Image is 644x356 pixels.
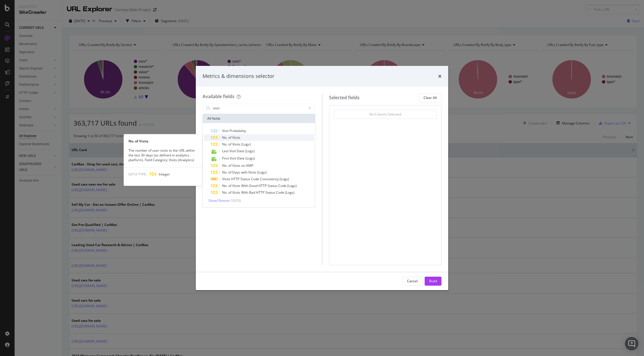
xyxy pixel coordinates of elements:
span: Visits [232,135,240,140]
span: Days [232,170,241,175]
span: Code [251,177,260,181]
span: No. [222,135,228,140]
div: Clear All [424,95,437,100]
span: Date [237,156,245,161]
span: Code [278,183,287,188]
span: (Logs) [287,183,297,188]
div: modal [196,66,448,290]
span: No. [222,190,228,195]
div: Cancel [407,279,418,283]
div: Open Intercom Messenger [625,337,638,350]
span: ( 10 / 33 ) [230,198,241,203]
div: Available fields [203,93,234,100]
span: of [228,142,232,147]
span: (Logs) [245,156,255,161]
div: No. of Visits [124,139,202,144]
button: Clear All [419,93,441,102]
div: All fields [203,114,315,123]
span: (Logs) [241,142,251,147]
span: No. [222,163,228,168]
span: With [241,183,249,188]
div: times [438,73,441,80]
span: of [228,190,232,195]
span: No. [222,170,228,175]
span: of [228,135,232,140]
span: AMP [246,163,253,168]
span: First [222,156,230,161]
span: Status [240,177,251,181]
span: Last [222,149,229,153]
span: HTTP [256,190,265,195]
span: (Logs) [285,190,295,195]
span: HTTP [258,183,268,188]
span: on [241,163,246,168]
button: Build [425,277,441,286]
span: No. [222,183,228,188]
div: Metrics & dimensions selector [203,73,274,80]
span: (Logs) [245,149,255,153]
div: Selected fields [329,94,360,101]
span: Visits [248,170,257,175]
span: Visits [232,163,241,168]
span: Visits [232,142,241,147]
span: of [228,170,232,175]
button: Cancel [402,277,422,286]
div: Build [429,279,437,283]
span: No. [222,142,228,147]
span: Visit [222,128,229,133]
div: No Column Selected [369,112,401,117]
span: Probability [229,128,246,133]
span: Good [249,183,258,188]
span: Visits [222,177,231,181]
span: Status [268,183,278,188]
span: (Logs) [257,170,267,175]
div: The number of user visits to the URL within the last 30 days (as defined in analytics platform). ... [124,148,202,162]
span: Visit [229,149,237,153]
span: Visit [230,156,237,161]
span: Code [276,190,285,195]
input: Search by field name [212,104,306,112]
span: Bad [249,190,256,195]
span: of [228,183,232,188]
span: Show 10 more [208,198,229,203]
span: Visits [232,183,241,188]
span: (Logs) [280,177,289,181]
span: Visits [232,190,241,195]
span: With [241,190,249,195]
span: Consistency [260,177,280,181]
span: Status [265,190,276,195]
span: HTTP [231,177,240,181]
span: with [241,170,248,175]
span: of [228,163,232,168]
span: Date [237,149,245,153]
